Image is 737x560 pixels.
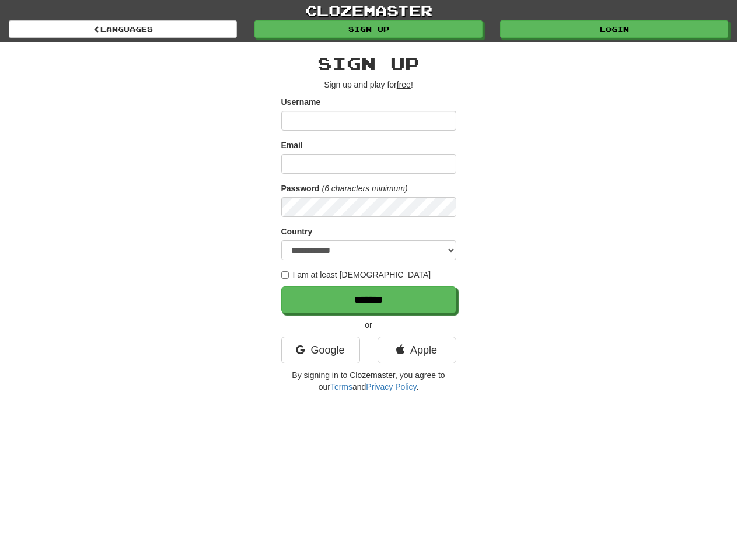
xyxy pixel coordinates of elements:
a: Terms [330,382,352,391]
label: Email [281,139,303,151]
input: I am at least [DEMOGRAPHIC_DATA] [281,271,289,279]
label: Password [281,183,320,194]
p: or [281,319,456,331]
a: Apple [378,337,456,363]
a: Login [500,20,728,38]
label: Country [281,226,313,237]
em: (6 characters minimum) [322,184,408,193]
p: Sign up and play for ! [281,79,456,90]
h2: Sign up [281,54,456,73]
label: Username [281,96,321,108]
a: Languages [9,20,237,38]
a: Google [281,337,360,363]
a: Sign up [254,20,483,38]
u: free [397,80,411,89]
label: I am at least [DEMOGRAPHIC_DATA] [281,269,431,281]
a: Privacy Policy [366,382,416,391]
p: By signing in to Clozemaster, you agree to our and . [281,369,456,393]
